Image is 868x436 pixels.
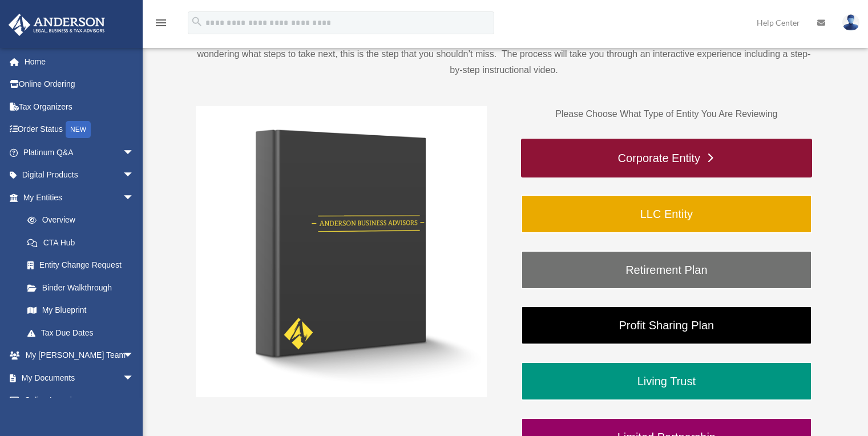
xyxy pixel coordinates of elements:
[123,186,146,209] span: arrow_drop_down
[521,106,812,122] p: Please Choose What Type of Entity You Are Reviewing
[196,30,812,78] p: Congratulations on creating your new entity. Please follow the link below to gain exclusive acces...
[521,362,812,401] a: Living Trust
[191,15,203,28] i: search
[16,209,151,232] a: Overview
[16,231,151,254] a: CTA Hub
[123,141,146,164] span: arrow_drop_down
[16,321,151,344] a: Tax Due Dates
[8,389,151,412] a: Online Learningarrow_drop_down
[66,121,91,138] div: NEW
[8,186,151,209] a: My Entitiesarrow_drop_down
[123,389,146,413] span: arrow_drop_down
[521,139,812,177] a: Corporate Entity
[8,118,151,142] a: Order StatusNEW
[521,251,812,289] a: Retirement Plan
[521,306,812,345] a: Profit Sharing Plan
[16,299,151,322] a: My Blueprint
[8,73,151,96] a: Online Ordering
[154,20,168,30] a: menu
[842,14,859,31] img: User Pic
[8,344,151,367] a: My [PERSON_NAME] Teamarrow_drop_down
[8,141,151,164] a: Platinum Q&Aarrow_drop_down
[123,366,146,390] span: arrow_drop_down
[16,276,146,299] a: Binder Walkthrough
[8,50,151,73] a: Home
[154,16,168,30] i: menu
[521,195,812,233] a: LLC Entity
[123,344,146,368] span: arrow_drop_down
[8,164,151,187] a: Digital Productsarrow_drop_down
[8,366,151,389] a: My Documentsarrow_drop_down
[123,164,146,187] span: arrow_drop_down
[5,14,108,36] img: Anderson Advisors Platinum Portal
[16,254,151,277] a: Entity Change Request
[8,95,151,118] a: Tax Organizers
